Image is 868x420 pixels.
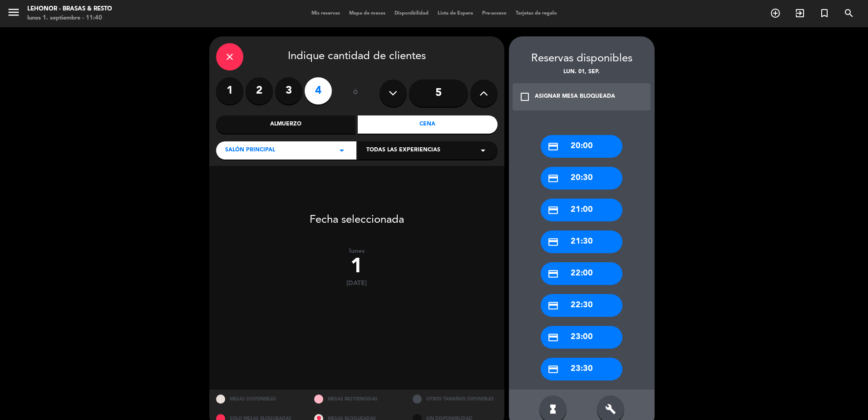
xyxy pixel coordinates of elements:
span: Tarjetas de regalo [511,11,562,16]
i: hourglass_full [547,404,558,415]
span: Mapa de mesas [345,11,390,16]
div: 20:30 [541,167,622,190]
i: build [605,404,616,415]
i: add_circle_outline [770,8,781,19]
i: check_box_outline_blank [519,91,530,102]
i: credit_card [547,300,559,311]
div: MESAS DISPONIBLES [209,390,308,409]
span: Pre-acceso [478,11,511,16]
div: lunes 1. septiembre - 11:40 [27,14,112,23]
i: close [224,51,235,62]
i: menu [7,5,20,19]
div: Reservas disponibles [509,50,655,68]
i: search [843,8,854,19]
label: 2 [246,77,273,105]
i: credit_card [547,173,559,184]
div: [DATE] [209,280,504,287]
span: Lista de Espera [433,11,478,16]
div: 22:30 [541,294,622,317]
span: Todas las experiencias [366,146,440,155]
i: credit_card [547,205,559,216]
i: credit_card [547,364,559,375]
div: 20:00 [541,135,622,158]
i: credit_card [547,236,559,248]
div: ó [341,77,370,109]
div: 21:30 [541,230,622,253]
div: Lehonor - Brasas & Resto [27,5,112,14]
div: 23:00 [541,326,622,349]
label: 3 [275,77,302,105]
label: 1 [216,77,243,105]
div: lun. 01, sep. [509,68,655,77]
div: 1 [209,255,504,280]
i: credit_card [547,268,559,280]
div: Fecha seleccionada [209,200,504,229]
i: arrow_drop_down [478,145,488,156]
i: arrow_drop_down [336,145,347,156]
div: MESAS RESTRINGIDAS [307,390,406,409]
i: turned_in_not [819,8,830,19]
i: credit_card [547,141,559,152]
span: Mis reservas [307,11,345,16]
div: ASIGNAR MESA BLOQUEADA [535,92,615,101]
div: lunes [209,247,504,255]
label: 4 [305,77,332,105]
div: 23:30 [541,358,622,380]
div: Almuerzo [216,115,356,134]
div: 21:00 [541,199,622,221]
div: OTROS TAMAÑOS DIPONIBLES [406,390,504,409]
i: exit_to_app [794,8,805,19]
div: 22:00 [541,262,622,285]
div: Indique cantidad de clientes [216,43,498,70]
div: Cena [358,115,498,134]
button: menu [7,5,20,22]
i: credit_card [547,332,559,343]
span: Salón Principal [225,146,275,155]
span: Disponibilidad [390,11,433,16]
